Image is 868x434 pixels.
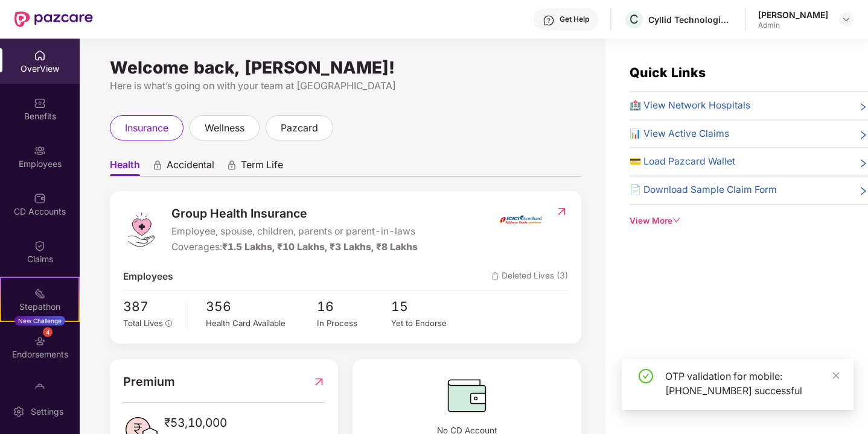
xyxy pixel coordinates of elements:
[281,121,318,136] span: pazcard
[630,215,868,227] div: View More
[13,406,25,418] img: svg+xml;base64,PHN2ZyBpZD0iU2V0dGluZy0yMHgyMCIgeG1sbnM9Imh0dHA6Ly93d3cudzMub3JnLzIwMDAvc3ZnIiB3aW...
[630,154,735,169] span: 💳 Load Pazcard Wallet
[34,145,46,157] img: svg+xml;base64,PHN2ZyBpZD0iRW1wbG95ZWVzIiB4bWxucz0iaHR0cDovL3d3dy53My5vcmcvMjAwMC9zdmciIHdpZHRoPS...
[14,316,65,325] div: New Challenge
[241,159,283,176] span: Term Life
[858,101,868,113] span: right
[167,159,214,176] span: Accidental
[491,272,499,280] img: deleteIcon
[34,240,46,252] img: svg+xml;base64,PHN2ZyBpZD0iQ2xhaW0iIHhtbG5zPSJodHRwOi8vd3d3LnczLm9yZy8yMDAwL3N2ZyIgd2lkdGg9IjIwIi...
[555,206,568,218] img: RedirectIcon
[313,373,325,391] img: RedirectIcon
[1,301,78,313] div: Stepathon
[222,241,418,253] span: ₹1.5 Lakhs, ₹10 Lakhs, ₹3 Lakhs, ₹8 Lakhs
[123,269,173,285] span: Employees
[206,297,317,316] span: 356
[206,317,317,330] div: Health Card Available
[34,49,46,61] img: svg+xml;base64,PHN2ZyBpZD0iSG9tZSIgeG1sbnM9Imh0dHA6Ly93d3cudzMub3JnLzIwMDAvc3ZnIiB3aWR0aD0iMjAiIG...
[110,63,581,72] div: Welcome back, [PERSON_NAME]!
[171,204,418,223] span: Group Health Insurance
[858,185,868,198] span: right
[205,121,244,136] span: wellness
[630,64,706,80] span: Quick Links
[123,297,179,316] span: 387
[560,14,589,24] div: Get Help
[317,297,391,316] span: 16
[498,204,543,234] img: insurerIcon
[672,216,681,225] span: down
[34,192,46,204] img: svg+xml;base64,PHN2ZyBpZD0iQ0RfQWNjb3VudHMiIGRhdGEtbmFtZT0iQ0QgQWNjb3VudHMiIHhtbG5zPSJodHRwOi8vd3...
[123,212,159,248] img: logo
[366,373,568,418] img: CDBalanceIcon
[630,98,750,113] span: 🏥 View Network Hospitals
[110,159,140,176] span: Health
[758,20,828,30] div: Admin
[630,127,729,142] span: 📊 View Active Claims
[110,78,581,93] div: Here is what’s going on with your team at [GEOGRAPHIC_DATA]
[34,288,46,300] img: svg+xml;base64,PHN2ZyB4bWxucz0iaHR0cDovL3d3dy53My5vcmcvMjAwMC9zdmciIHdpZHRoPSIyMSIgaGVpZ2h0PSIyMC...
[630,12,639,27] span: C
[832,371,840,380] span: close
[34,383,46,395] img: svg+xml;base64,PHN2ZyBpZD0iTXlfT3JkZXJzIiBkYXRhLW5hbWU9Ik15IE9yZGVycyIgeG1sbnM9Imh0dHA6Ly93d3cudz...
[123,318,163,328] span: Total Lives
[841,14,851,24] img: svg+xml;base64,PHN2ZyBpZD0iRHJvcGRvd24tMzJ4MzIiIHhtbG5zPSJodHRwOi8vd3d3LnczLm9yZy8yMDAwL3N2ZyIgd2...
[171,240,418,255] div: Coverages:
[758,9,828,20] div: [PERSON_NAME]
[665,369,839,398] div: OTP validation for mobile: [PHONE_NUMBER] successful
[14,11,93,27] img: New Pazcare Logo
[34,335,46,347] img: svg+xml;base64,PHN2ZyBpZD0iRW5kb3JzZW1lbnRzIiB4bWxucz0iaHR0cDovL3d3dy53My5vcmcvMjAwMC9zdmciIHdpZH...
[152,160,163,171] div: animation
[171,224,418,239] span: Employee, spouse, children, parents or parent-in-laws
[123,373,175,391] span: Premium
[648,14,733,25] div: Cyllid Technologies Private Limited
[543,14,555,27] img: svg+xml;base64,PHN2ZyBpZD0iSGVscC0zMngzMiIgeG1sbnM9Imh0dHA6Ly93d3cudzMub3JnLzIwMDAvc3ZnIiB3aWR0aD...
[391,297,465,316] span: 15
[630,183,777,198] span: 📄 Download Sample Claim Form
[165,320,173,327] span: info-circle
[34,97,46,109] img: svg+xml;base64,PHN2ZyBpZD0iQmVuZWZpdHMiIHhtbG5zPSJodHRwOi8vd3d3LnczLm9yZy8yMDAwL3N2ZyIgd2lkdGg9Ij...
[391,317,465,330] div: Yet to Endorse
[639,369,653,383] span: check-circle
[858,129,868,142] span: right
[27,406,67,418] div: Settings
[226,160,237,171] div: animation
[491,269,568,285] span: Deleted Lives (3)
[43,327,53,337] div: 4
[858,157,868,169] span: right
[317,317,391,330] div: In Process
[125,121,168,136] span: insurance
[164,414,239,432] span: ₹53,10,000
